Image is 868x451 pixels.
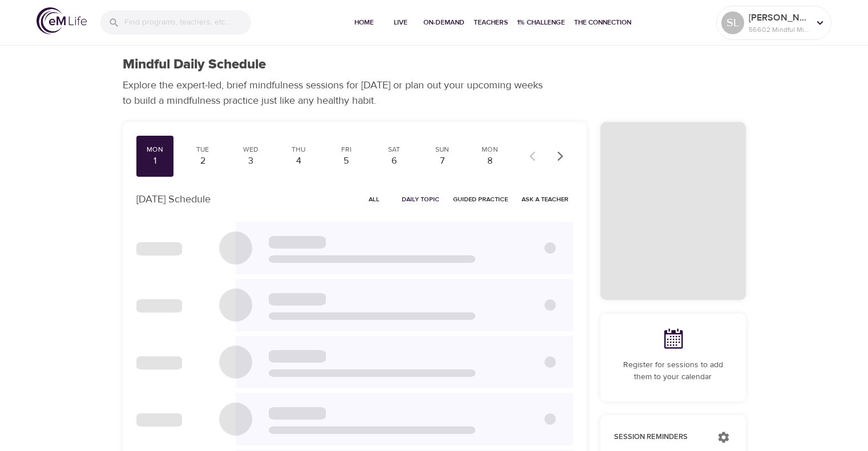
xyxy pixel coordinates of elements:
div: Wed [236,145,265,155]
span: Teachers [474,17,508,29]
p: 56602 Mindful Minutes [749,25,809,35]
div: 7 [428,155,457,168]
div: 8 [476,155,504,168]
p: Explore the expert-led, brief mindfulness sessions for [DATE] or plan out your upcoming weeks to ... [123,78,551,108]
div: 6 [380,155,409,168]
h1: Mindful Daily Schedule [123,56,266,73]
button: Guided Practice [449,190,512,208]
div: SL [721,11,744,34]
p: [DATE] Schedule [136,192,211,207]
div: 2 [188,155,217,168]
div: 5 [332,155,361,168]
div: Mon [141,145,169,155]
span: Guided Practice [453,194,508,205]
div: Fri [332,145,361,155]
button: Ask a Teacher [517,190,573,208]
span: On-Demand [423,17,465,29]
p: Session Reminders [614,432,706,443]
span: All [361,194,388,205]
div: 4 [284,155,313,168]
img: logo [37,7,87,34]
input: Find programs, teachers, etc... [124,10,251,35]
span: Daily Topic [402,194,439,205]
p: [PERSON_NAME] [749,11,809,25]
div: 1 [141,155,169,168]
div: Sat [380,145,409,155]
p: Register for sessions to add them to your calendar [614,359,732,383]
div: 3 [236,155,265,168]
div: Sun [428,145,457,155]
span: Home [350,17,378,29]
span: Ask a Teacher [522,194,568,205]
span: Live [387,17,414,29]
div: Mon [476,145,504,155]
button: All [356,190,393,208]
span: The Connection [574,17,631,29]
button: Daily Topic [397,190,444,208]
div: Thu [284,145,313,155]
div: Tue [188,145,217,155]
span: 1% Challenge [517,17,565,29]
